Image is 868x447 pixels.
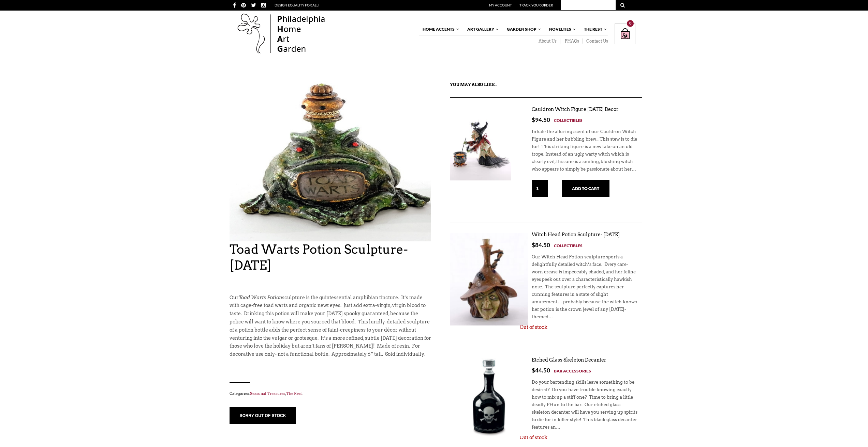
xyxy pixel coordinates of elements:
span: $ [532,116,535,123]
div: Our Witch Head Potion sculpture sports a delightfully detailed witch’s face. Every care-worn crea... [532,249,639,328]
a: My Account [489,3,512,7]
a: Etched Glass Skeleton Decanter [532,357,606,363]
strong: You may also like… [450,82,497,87]
a: Garden Shop [503,23,542,35]
a: The Rest [580,23,607,35]
p: Our sculpture is the quintessential amphibian tincture. It’s made with cage-free toad warts and o... [230,294,431,358]
a: Seasonal Treasures [250,391,285,396]
bdi: 84.50 [532,241,550,249]
p: Out of stock [520,324,639,331]
a: Track Your Order [519,3,553,7]
a: Witch Head Potion Sculpture- [DATE] [532,232,620,238]
a: Home Accents [419,23,460,35]
span: Categories: , . [230,390,431,397]
a: Bar Accessories [554,367,591,374]
a: PHAQs [560,38,583,44]
div: 0 [627,20,634,27]
p: Out of stock [520,434,639,441]
button: sorry out of stock [230,407,296,424]
div: Do your bartending skills leave something to be desired? Do you have trouble knowing exactly how ... [532,374,639,438]
span: $ [532,241,535,249]
bdi: 44.50 [532,367,550,374]
input: Qty [532,180,548,197]
a: Cauldron Witch Figure [DATE] Decor [532,107,619,112]
a: Novelties [546,23,576,35]
bdi: 94.50 [532,116,550,123]
em: Toad Warts Potion [239,295,282,300]
a: Collectibles [554,242,583,249]
a: Collectibles [554,117,583,124]
button: Add to cart [562,180,609,197]
span: $ [532,367,535,374]
h1: Toad Warts Potion Sculpture- [DATE] [230,241,431,273]
div: Inhale the alluring scent of our Cauldron Witch Figure and her bubbling brew... This stew is to d... [532,124,639,180]
a: The Rest [286,391,302,396]
a: Contact Us [583,38,608,44]
a: Art Gallery [464,23,499,35]
a: About Us [534,38,560,44]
